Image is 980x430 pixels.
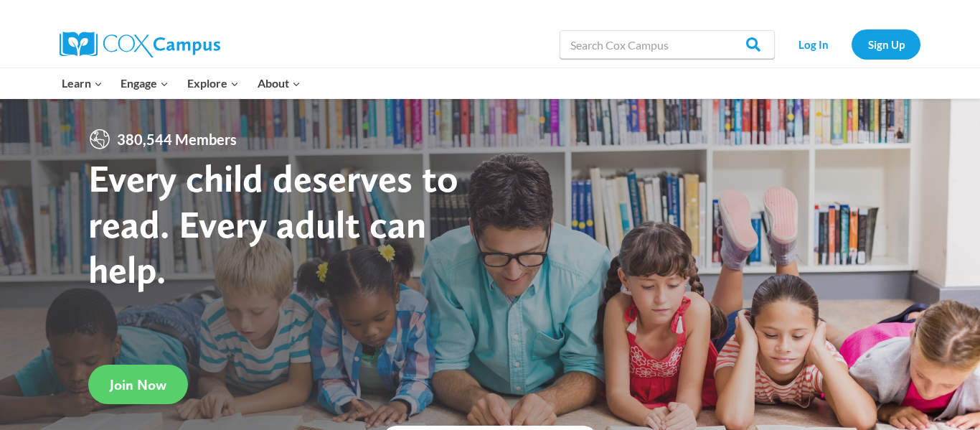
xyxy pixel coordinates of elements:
span: About [258,74,301,93]
span: Join Now [110,376,166,393]
span: Engage [121,74,169,93]
a: Join Now [88,365,188,404]
nav: Secondary Navigation [782,29,920,59]
a: Log In [782,29,844,59]
span: Learn [62,74,103,93]
nav: Primary Navigation [52,68,309,98]
strong: Every child deserves to read. Every adult can help. [88,155,458,292]
span: Explore [187,74,239,93]
img: Cox Campus [60,32,220,57]
a: Sign Up [852,29,920,59]
span: 380,544 Members [111,128,242,151]
input: Search Cox Campus [560,30,775,59]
